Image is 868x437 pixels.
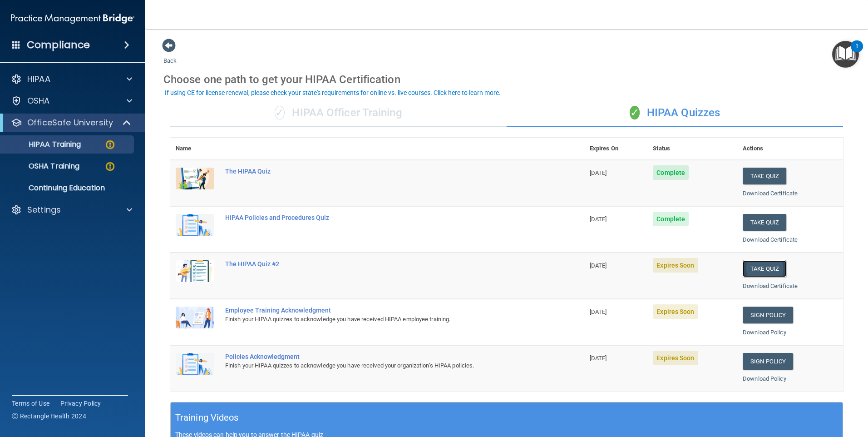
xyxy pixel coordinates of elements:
th: Name [170,138,220,160]
a: Terms of Use [12,399,49,408]
th: Expires On [584,138,648,160]
span: Ⓒ Rectangle Health 2024 [12,412,86,421]
div: 1 [855,46,858,58]
span: Expires Soon [653,351,698,365]
span: [DATE] [590,355,607,362]
p: HIPAA Training [6,140,81,149]
a: HIPAA [11,74,132,84]
span: Expires Soon [653,304,698,319]
div: If using CE for license renewal, please check your state's requirements for online vs. live cours... [165,89,501,96]
div: Policies Acknowledgment [225,353,539,360]
span: [DATE] [590,308,607,315]
div: The HIPAA Quiz #2 [225,260,539,268]
a: Download Policy [743,329,786,336]
span: [DATE] [590,216,607,223]
img: PMB logo [11,10,134,28]
span: [DATE] [590,169,607,176]
span: Expires Soon [653,258,698,273]
div: HIPAA Quizzes [507,99,843,127]
span: [DATE] [590,262,607,269]
a: Download Certificate [743,236,798,243]
p: HIPAA [27,74,50,84]
p: Continuing Education [6,184,130,193]
img: warning-circle.0cc9ac19.png [104,139,116,150]
a: Sign Policy [743,307,793,323]
div: HIPAA Officer Training [170,99,507,127]
button: Open Resource Center, 1 new notification [832,41,859,68]
a: Sign Policy [743,353,793,370]
div: The HIPAA Quiz [225,168,539,175]
div: HIPAA Policies and Procedures Quiz [225,214,539,221]
button: Take Quiz [743,168,786,184]
div: Choose one path to get your HIPAA Certification [163,66,850,93]
span: Complete [653,165,689,180]
button: Take Quiz [743,260,786,277]
p: OSHA Training [6,162,79,171]
th: Actions [737,138,843,160]
h4: Compliance [27,39,90,51]
div: Finish your HIPAA quizzes to acknowledge you have received HIPAA employee training. [225,314,539,325]
a: OfficeSafe University [11,117,132,128]
a: Download Certificate [743,190,798,197]
h5: Training Videos [175,410,239,426]
button: Take Quiz [743,214,786,231]
img: warning-circle.0cc9ac19.png [104,161,116,172]
a: Settings [11,204,132,215]
a: Download Policy [743,375,786,382]
a: OSHA [11,95,132,106]
span: ✓ [275,106,285,119]
th: Status [647,138,737,160]
a: Privacy Policy [60,399,101,408]
div: Finish your HIPAA quizzes to acknowledge you have received your organization’s HIPAA policies. [225,360,539,371]
span: Complete [653,212,689,226]
span: ✓ [630,106,640,119]
p: OSHA [27,95,50,106]
p: Settings [27,204,61,215]
button: If using CE for license renewal, please check your state's requirements for online vs. live cours... [163,88,502,97]
p: OfficeSafe University [27,117,113,128]
div: Employee Training Acknowledgment [225,307,539,314]
iframe: Drift Widget Chat Controller [823,374,857,409]
a: Download Certificate [743,283,798,289]
a: Back [163,46,177,64]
